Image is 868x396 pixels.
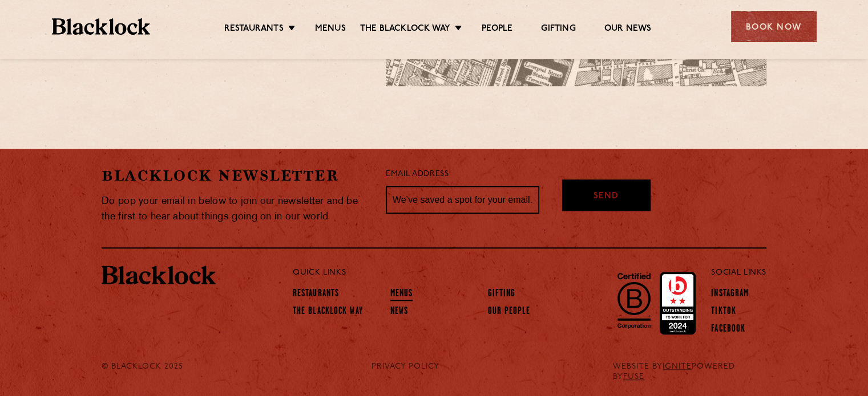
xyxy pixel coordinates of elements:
img: Accred_2023_2star.png [660,272,696,334]
a: Gifting [487,288,515,301]
img: BL_Textured_Logo-footer-cropped.svg [52,18,151,35]
a: News [390,306,408,319]
h2: Blacklock Newsletter [102,166,369,186]
span: Send [594,190,619,203]
a: Facebook [711,324,745,336]
input: We’ve saved a spot for your email... [386,186,539,214]
p: Quick Links [293,266,673,280]
label: Email Address [386,168,449,181]
a: IGNITE [663,362,692,371]
a: Menus [315,23,346,36]
a: The Blacklock Way [293,306,363,319]
a: TikTok [711,306,736,319]
div: WEBSITE BY POWERED BY [604,362,775,382]
div: Book Now [731,11,817,42]
img: B-Corp-Logo-Black-RGB.svg [611,266,657,334]
a: PRIVACY POLICY [372,362,439,372]
img: BL_Textured_Logo-footer-cropped.svg [102,266,216,285]
a: Our News [604,23,652,36]
a: FUSE [623,373,644,381]
p: Do pop your email in below to join our newsletter and be the first to hear about things going on ... [102,194,369,224]
a: The Blacklock Way [360,23,450,36]
a: People [482,23,512,36]
div: © Blacklock 2025 [93,362,207,382]
a: Gifting [541,23,575,36]
a: Our People [487,306,530,319]
a: Restaurants [293,288,339,301]
a: Restaurants [224,23,284,36]
a: Menus [390,288,413,301]
a: Instagram [711,288,749,301]
p: Social Links [711,266,766,280]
